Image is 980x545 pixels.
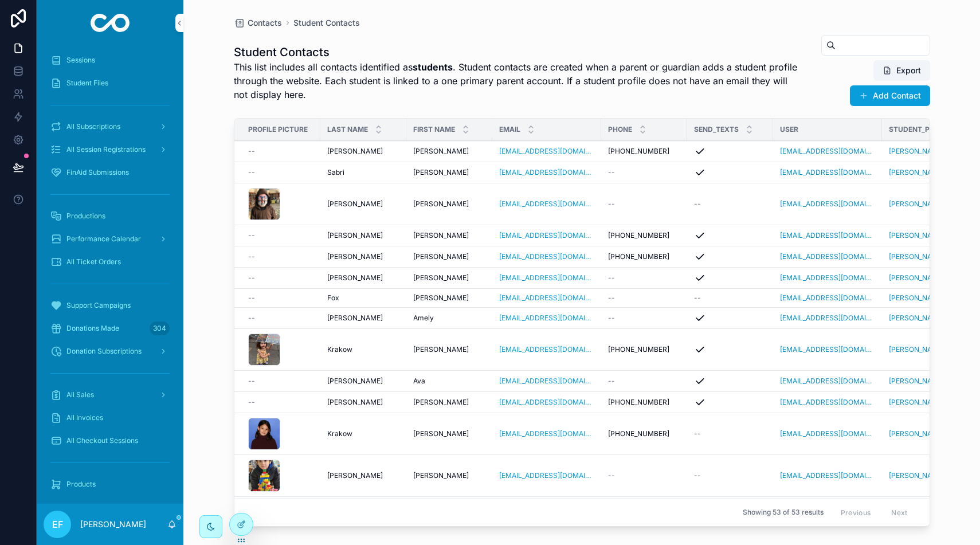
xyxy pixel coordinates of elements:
[248,231,255,240] span: --
[889,429,961,438] a: [PERSON_NAME]
[44,385,177,405] a: All Sales
[608,252,680,261] a: [PHONE_NUMBER]
[780,345,875,354] a: [EMAIL_ADDRESS][DOMAIN_NAME]
[44,497,177,517] a: Ticket Tiers
[44,474,177,495] a: Products
[499,345,594,354] a: [EMAIL_ADDRESS][DOMAIN_NAME]
[694,429,701,438] span: --
[889,345,944,354] span: [PERSON_NAME]
[327,345,399,354] a: Krakow
[248,231,313,240] a: --
[889,125,953,134] span: Student_profile
[44,206,177,226] a: Productions
[608,252,669,261] span: [PHONE_NUMBER]
[889,252,944,261] span: [PERSON_NAME]
[66,480,96,489] span: Products
[499,252,594,261] a: [EMAIL_ADDRESS][DOMAIN_NAME]
[889,429,944,438] a: [PERSON_NAME]
[780,199,875,209] a: [EMAIL_ADDRESS][DOMAIN_NAME]
[499,168,594,177] a: [EMAIL_ADDRESS][DOMAIN_NAME]
[889,313,944,323] span: [PERSON_NAME]
[413,199,469,209] span: [PERSON_NAME]
[499,398,594,407] a: [EMAIL_ADDRESS][DOMAIN_NAME]
[499,199,594,209] a: [EMAIL_ADDRESS][DOMAIN_NAME]
[694,199,701,209] span: --
[889,293,961,303] a: [PERSON_NAME]
[413,231,469,240] span: [PERSON_NAME]
[413,429,469,438] span: [PERSON_NAME]
[44,116,177,137] a: All Subscriptions
[248,377,313,386] a: --
[248,252,255,261] span: --
[248,147,313,156] a: --
[889,398,961,407] a: [PERSON_NAME]
[44,139,177,160] a: All Session Registrations
[608,313,680,323] a: --
[248,273,313,283] a: --
[608,273,615,283] span: --
[413,313,434,323] span: Amely
[44,295,177,316] a: Support Campaigns
[608,147,680,156] a: [PHONE_NUMBER]
[889,398,944,407] a: [PERSON_NAME]
[327,147,383,156] span: [PERSON_NAME]
[499,313,594,323] a: [EMAIL_ADDRESS][DOMAIN_NAME]
[889,147,944,156] a: [PERSON_NAME]
[327,313,383,323] span: [PERSON_NAME]
[608,471,615,480] span: --
[327,273,383,283] span: [PERSON_NAME]
[889,231,961,240] a: [PERSON_NAME]
[327,377,383,386] span: [PERSON_NAME]
[499,147,594,156] a: [EMAIL_ADDRESS][DOMAIN_NAME]
[499,293,594,303] a: [EMAIL_ADDRESS][DOMAIN_NAME]
[608,429,680,438] a: [PHONE_NUMBER]
[248,273,255,283] span: --
[413,345,469,354] span: [PERSON_NAME]
[780,293,875,303] a: [EMAIL_ADDRESS][DOMAIN_NAME]
[499,231,594,240] a: [EMAIL_ADDRESS][DOMAIN_NAME]
[234,44,800,60] h1: Student Contacts
[413,125,455,134] span: First Name
[780,231,875,240] a: [EMAIL_ADDRESS][DOMAIN_NAME]
[413,273,485,283] a: [PERSON_NAME]
[608,429,669,438] span: [PHONE_NUMBER]
[499,377,594,386] a: [EMAIL_ADDRESS][DOMAIN_NAME]
[413,168,485,177] a: [PERSON_NAME]
[780,168,875,177] span: [EMAIL_ADDRESS][DOMAIN_NAME]
[694,429,766,438] a: --
[889,147,961,156] a: [PERSON_NAME]
[91,14,130,32] img: App logo
[248,313,313,323] a: --
[66,168,129,177] span: FinAid Submissions
[608,398,669,407] span: [PHONE_NUMBER]
[248,398,255,407] span: --
[248,17,282,29] span: Contacts
[780,429,875,438] a: [EMAIL_ADDRESS][DOMAIN_NAME]
[413,398,469,407] span: [PERSON_NAME]
[413,471,485,480] a: [PERSON_NAME]
[608,345,680,354] a: [PHONE_NUMBER]
[44,73,177,93] a: Student Files
[780,273,875,283] span: [EMAIL_ADDRESS][DOMAIN_NAME]
[248,398,313,407] a: --
[413,199,485,209] a: [PERSON_NAME]
[889,377,961,386] a: [PERSON_NAME]
[780,377,875,386] span: [EMAIL_ADDRESS][DOMAIN_NAME]
[37,46,183,504] div: scrollable content
[248,168,313,177] a: --
[608,199,680,209] a: --
[66,79,108,88] span: Student Files
[780,313,875,323] span: [EMAIL_ADDRESS][DOMAIN_NAME]
[499,471,594,480] a: [EMAIL_ADDRESS][DOMAIN_NAME]
[889,377,944,386] span: [PERSON_NAME]
[608,125,632,134] span: Phone
[413,377,485,386] a: Ava
[608,199,615,209] span: --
